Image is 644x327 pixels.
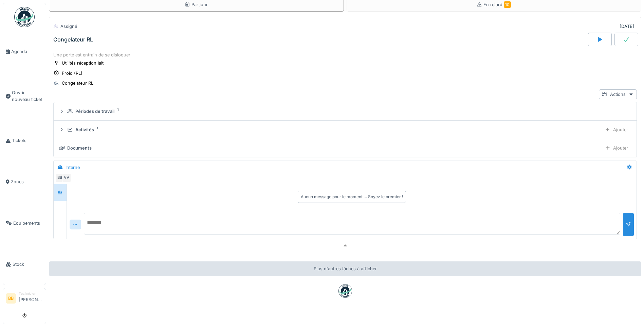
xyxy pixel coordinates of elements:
li: BB [6,293,16,304]
span: 10 [504,1,511,8]
a: Agenda [3,31,46,72]
div: Ajouter [602,143,631,153]
div: Plus d'autres tâches à afficher [49,261,641,276]
div: Interne [66,164,80,171]
div: Utilités réception lait [62,60,104,66]
summary: Périodes de travail1 [56,105,634,118]
summary: DocumentsAjouter [56,142,634,154]
a: Ouvrir nouveau ticket [3,72,46,120]
span: Zones [11,178,43,185]
div: VV [62,173,71,183]
div: Une porte est entrain de se disloquer [53,52,637,58]
div: Technicien [19,291,43,296]
div: Congelateur RL [53,36,93,43]
div: Ajouter [602,125,631,135]
div: Aucun message pour le moment … Soyez le premier ! [301,194,403,200]
span: En retard [483,2,511,7]
img: Badge_color-CXgf-gQk.svg [14,7,35,27]
span: Agenda [11,48,43,55]
div: Congelateur RL [62,80,93,86]
span: Équipements [13,220,43,226]
a: Équipements [3,203,46,244]
a: Tickets [3,120,46,161]
summary: Activités1Ajouter [56,123,634,136]
span: Stock [13,261,43,268]
li: [PERSON_NAME] [19,291,43,306]
div: Froid (RL) [62,70,82,76]
span: Tickets [12,137,43,144]
div: BB [55,173,65,183]
div: Assigné [60,23,77,30]
div: Actions [599,89,637,99]
span: Ouvrir nouveau ticket [12,89,43,102]
a: BB Technicien[PERSON_NAME] [6,291,43,307]
div: Par jour [185,1,208,8]
a: Stock [3,244,46,285]
a: Zones [3,161,46,202]
div: Périodes de travail [75,108,114,115]
div: Documents [67,145,92,151]
div: Activités [75,126,94,133]
img: badge-BVDL4wpA.svg [338,284,352,298]
div: [DATE] [620,23,634,30]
